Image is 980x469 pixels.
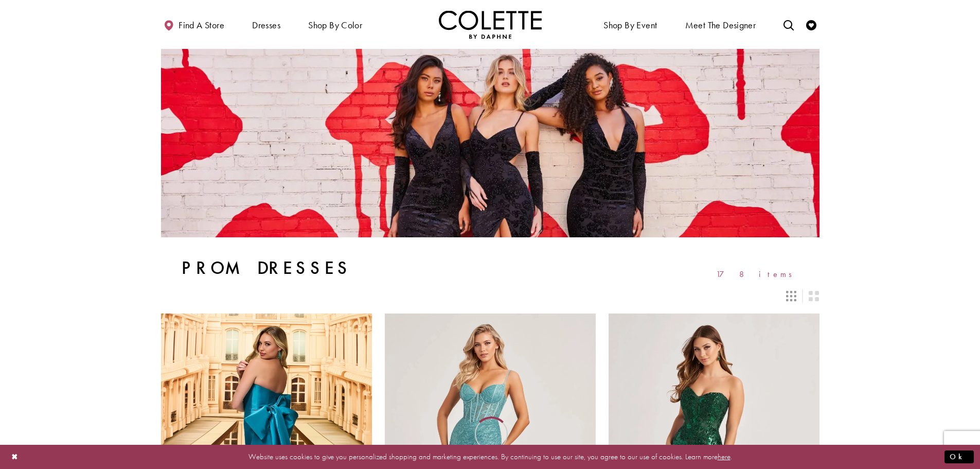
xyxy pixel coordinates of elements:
[161,10,227,39] a: Find a store
[74,450,906,464] p: Website uses cookies to give you personalized shopping and marketing experiences. By continuing t...
[685,20,756,30] span: Meet the designer
[155,285,826,307] div: Layout Controls
[601,10,660,39] span: Shop By Event
[6,448,24,466] button: Close Dialog
[603,20,657,30] span: Shop By Event
[179,20,224,30] span: Find a store
[804,10,819,39] a: Check Wishlist
[718,451,730,462] a: here
[182,258,352,279] h1: Prom Dresses
[439,10,542,39] img: Colette by Daphne
[716,270,799,279] span: 178 items
[781,10,796,39] a: Toggle search
[308,20,362,30] span: Shop by color
[945,450,974,463] button: Submit Dialog
[250,10,283,39] span: Dresses
[683,10,759,39] a: Meet the designer
[809,291,819,301] span: Switch layout to 2 columns
[786,291,796,301] span: Switch layout to 3 columns
[252,20,280,30] span: Dresses
[439,10,542,39] a: Visit Home Page
[306,10,365,39] span: Shop by color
